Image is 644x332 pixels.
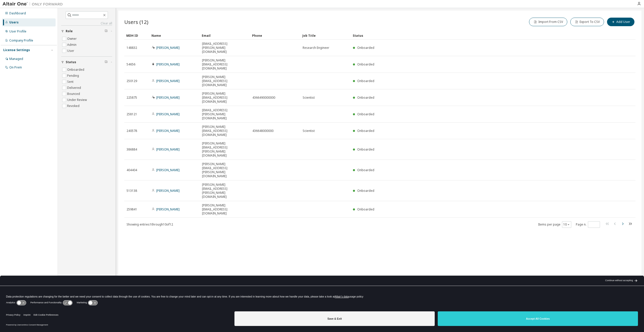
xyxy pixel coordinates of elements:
div: License Settings [3,48,30,52]
span: Onboarded [357,79,374,83]
span: 259841 [127,207,137,211]
span: Scientist [303,96,315,100]
span: 250129 [127,79,137,83]
label: Bounced [67,91,81,97]
span: [PERSON_NAME][EMAIL_ADDRESS][DOMAIN_NAME] [202,125,248,137]
label: Owner [67,36,78,42]
span: Onboarded [357,46,374,50]
span: Onboarded [357,168,374,172]
span: 513138 [127,189,137,193]
label: Pending [67,73,80,79]
span: Status [66,60,76,64]
div: MDH ID [126,31,147,40]
div: Dashboard [9,11,26,15]
label: User [67,48,75,54]
button: Status [61,57,112,68]
span: 404404 [127,168,137,172]
span: Onboarded [357,147,374,152]
button: Export To CSV [570,18,604,26]
div: Job Title [302,31,349,40]
span: 240578 [127,129,137,133]
label: Sent [67,79,74,85]
label: Onboarded [67,67,85,73]
a: [PERSON_NAME] [156,46,180,50]
span: [PERSON_NAME][EMAIL_ADDRESS][PERSON_NAME][DOMAIN_NAME] [202,162,248,178]
button: Add User [607,18,634,26]
a: [PERSON_NAME] [156,62,180,66]
a: [PERSON_NAME] [156,79,180,83]
a: [PERSON_NAME] [156,112,180,116]
div: Email [202,31,248,40]
a: [PERSON_NAME] [156,207,180,211]
div: Name [151,31,198,40]
button: Import From CSV [529,18,567,26]
a: [PERSON_NAME] [156,95,180,100]
span: Onboarded [357,207,374,211]
span: 386884 [127,147,137,152]
span: [EMAIL_ADDRESS][PERSON_NAME][DOMAIN_NAME] [202,108,248,120]
a: [PERSON_NAME] [156,147,180,152]
span: Onboarded [357,95,374,100]
span: Items per page [538,221,571,228]
span: 258121 [127,112,137,116]
span: Scientist [303,129,315,133]
span: 4366490000000 [252,96,275,100]
div: Managed [9,57,23,61]
a: Clear all [61,21,112,25]
div: Phone [252,31,298,40]
span: 436648000000 [252,129,273,133]
div: Company Profile [9,39,33,43]
span: [PERSON_NAME][EMAIL_ADDRESS][DOMAIN_NAME] [202,75,248,87]
span: 54656 [127,62,135,66]
span: Clear filter [105,29,108,33]
span: Onboarded [357,62,374,66]
span: [PERSON_NAME][EMAIL_ADDRESS][DOMAIN_NAME] [202,58,248,70]
span: [PERSON_NAME][EMAIL_ADDRESS][PERSON_NAME][DOMAIN_NAME] [202,141,248,158]
span: [PERSON_NAME][EMAIL_ADDRESS][DOMAIN_NAME] [202,203,248,215]
a: [PERSON_NAME] [156,168,180,172]
span: Page n. [576,221,600,228]
div: Users [9,20,19,24]
img: Altair One [3,2,65,7]
label: Revoked [67,103,80,109]
span: Users (12) [124,18,148,25]
div: Status [353,31,609,40]
span: Onboarded [357,189,374,193]
span: Onboarded [357,129,374,133]
span: Research Engineer [303,46,329,50]
label: Under Review [67,97,88,103]
button: Role [61,26,112,37]
span: [PERSON_NAME][EMAIL_ADDRESS][PERSON_NAME][DOMAIN_NAME] [202,183,248,199]
div: On Prem [9,65,22,69]
span: [PERSON_NAME][EMAIL_ADDRESS][DOMAIN_NAME] [202,92,248,104]
span: 148832 [127,46,137,50]
label: Admin [67,42,77,48]
span: 225875 [127,96,137,100]
span: Showing entries 1 through 10 of 12 [127,222,173,227]
span: Clear filter [105,60,108,64]
a: [PERSON_NAME] [156,129,180,133]
span: [EMAIL_ADDRESS][PERSON_NAME][DOMAIN_NAME] [202,42,248,54]
div: User Profile [9,29,26,33]
a: [PERSON_NAME] [156,189,180,193]
span: Role [66,29,73,33]
span: Onboarded [357,112,374,116]
button: 10 [563,223,570,227]
label: Delivered [67,85,82,91]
